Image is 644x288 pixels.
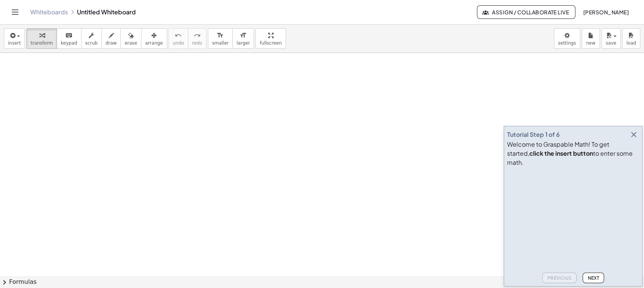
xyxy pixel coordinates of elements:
[81,28,102,49] button: scrub
[26,28,57,49] button: transform
[260,40,281,46] span: fullscreen
[192,40,202,46] span: redo
[507,130,560,139] div: Tutorial Step 1 of 6
[626,40,636,46] span: load
[232,28,254,49] button: format_sizelarger
[194,31,201,40] i: redo
[8,40,21,46] span: insert
[587,275,599,281] span: Next
[30,8,68,16] a: Whiteboards
[120,28,141,49] button: erase
[507,140,639,167] div: Welcome to Graspable Math! To get started, to enter some math.
[175,31,182,40] i: undo
[169,28,188,49] button: undoundo
[558,40,576,46] span: settings
[4,28,25,49] button: insert
[583,273,604,283] button: Next
[582,28,600,49] button: new
[141,28,167,49] button: arrange
[124,40,137,46] span: erase
[586,40,595,46] span: new
[583,9,629,15] span: [PERSON_NAME]
[601,28,621,49] button: save
[145,40,163,46] span: arrange
[106,40,117,46] span: draw
[217,31,224,40] i: format_size
[9,6,21,18] button: Toggle navigation
[483,9,569,15] span: Assign / Collaborate Live
[212,40,229,46] span: smaller
[101,28,121,49] button: draw
[606,40,616,46] span: save
[255,28,286,49] button: fullscreen
[240,31,247,40] i: format_size
[85,40,98,46] span: scrub
[477,5,575,19] button: Assign / Collaborate Live
[57,28,81,49] button: keyboardkeypad
[65,31,72,40] i: keyboard
[61,40,77,46] span: keypad
[622,28,640,49] button: load
[529,149,593,157] b: click the insert button
[173,40,184,46] span: undo
[237,40,250,46] span: larger
[208,28,233,49] button: format_sizesmaller
[31,40,53,46] span: transform
[188,28,206,49] button: redoredo
[577,5,635,19] button: [PERSON_NAME]
[554,28,580,49] button: settings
